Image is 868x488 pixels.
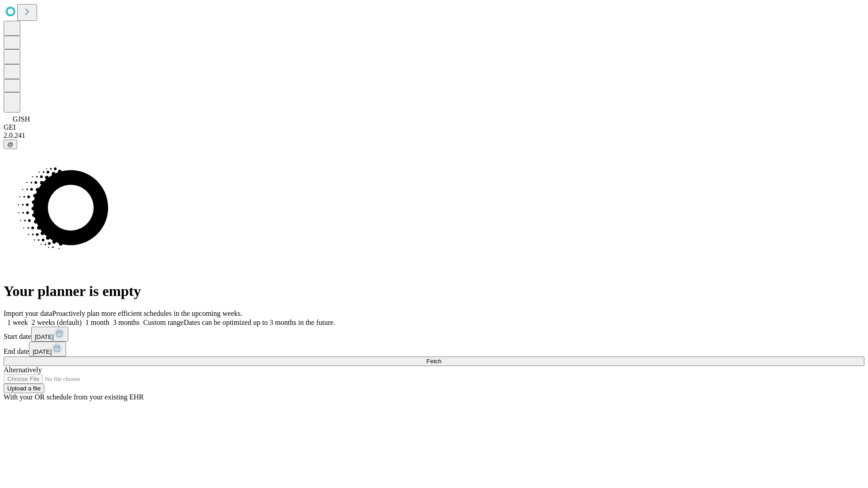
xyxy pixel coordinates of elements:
div: GEI [4,123,864,131]
span: [DATE] [35,333,54,340]
span: Fetch [426,358,441,365]
span: @ [7,141,14,148]
span: [DATE] [33,348,52,355]
button: @ [4,140,17,149]
span: 3 months [113,319,140,326]
span: Alternatively [4,366,42,374]
div: End date [4,342,864,357]
h1: Your planner is empty [4,283,864,300]
span: Dates can be optimized up to 3 months in the future. [184,319,335,326]
button: Upload a file [4,384,44,393]
button: [DATE] [29,342,66,357]
div: 2.0.241 [4,131,864,140]
span: 1 month [85,319,109,326]
button: [DATE] [31,327,68,342]
span: Custom range [143,319,184,326]
span: 2 weeks (default) [32,319,82,326]
button: Fetch [4,357,864,366]
span: 1 week [7,319,28,326]
span: GJSH [13,115,30,123]
span: With your OR schedule from your existing EHR [4,393,144,401]
span: Import your data [4,310,52,317]
div: Start date [4,327,864,342]
span: Proactively plan more efficient schedules in the upcoming weeks. [52,310,242,317]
